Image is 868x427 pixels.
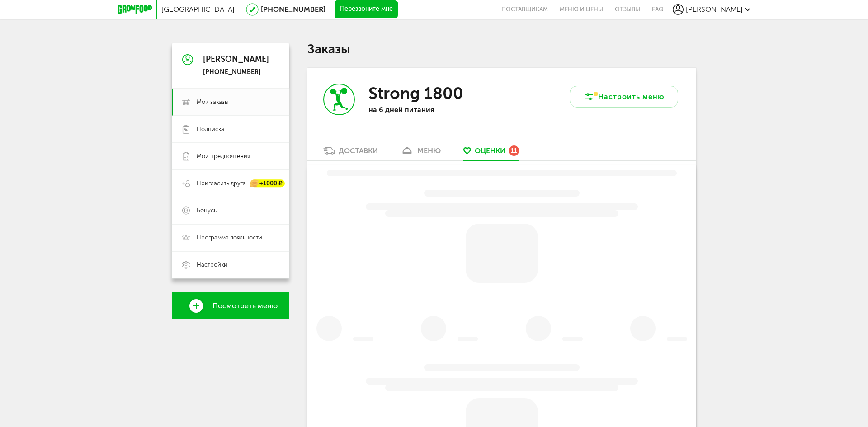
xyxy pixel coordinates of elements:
button: Перезвоните мне [335,0,398,19]
div: Доставки [339,146,378,155]
span: Мои заказы [197,98,229,106]
div: меню [417,146,441,155]
a: [PHONE_NUMBER] [261,5,325,14]
a: Пригласить друга +1000 ₽ [172,170,289,197]
div: [PERSON_NAME] [203,55,269,64]
span: Пригласить друга [197,179,246,188]
a: меню [396,146,445,160]
div: [PHONE_NUMBER] [203,68,269,76]
div: +1000 ₽ [250,180,285,188]
h1: Заказы [307,43,696,55]
span: Мои предпочтения [197,152,250,160]
a: Подписка [172,116,289,143]
span: Оценки [475,146,505,155]
span: Настройки [197,261,227,269]
p: на 6 дней питания [368,105,486,114]
span: Подписка [197,125,224,133]
a: Программа лояльности [172,224,289,251]
a: Бонусы [172,197,289,224]
a: Посмотреть меню [172,292,289,319]
a: Настройки [172,251,289,278]
h3: Strong 1800 [368,84,463,103]
span: Программа лояльности [197,234,262,242]
a: Оценки 11 [459,146,524,160]
div: 11 [509,145,519,155]
span: [GEOGRAPHIC_DATA] [161,5,235,14]
a: Доставки [319,146,382,160]
button: Настроить меню [570,86,678,108]
span: [PERSON_NAME] [686,5,743,14]
a: Мои заказы [172,89,289,116]
a: Мои предпочтения [172,143,289,170]
span: Бонусы [197,206,218,215]
span: Посмотреть меню [212,302,278,310]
